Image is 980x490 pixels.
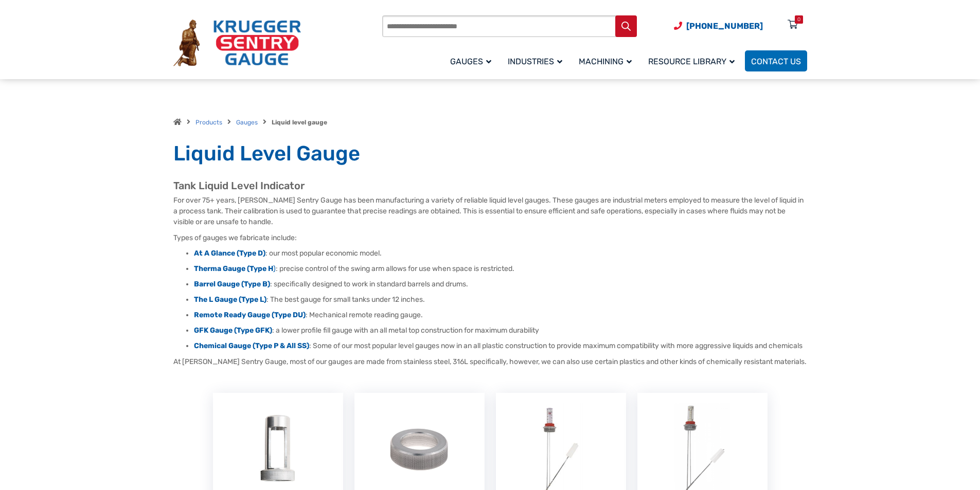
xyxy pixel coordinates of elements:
[194,325,807,336] li: : a lower profile fill gauge with an all metal top construction for maximum durability
[444,49,502,73] a: Gauges
[173,232,807,243] p: Types of gauges we fabricate include:
[173,141,807,167] h1: Liquid Level Gauge
[194,280,270,288] a: Barrel Gauge (Type B)
[194,295,266,304] a: The L Gauge (Type L)
[508,57,562,66] span: Industries
[173,179,807,192] h2: Tank Liquid Level Indicator
[195,119,222,126] a: Products
[745,50,807,71] a: Contact Us
[648,57,735,66] span: Resource Library
[194,341,309,350] a: Chemical Gauge (Type P & All SS)
[502,49,573,73] a: Industries
[642,49,745,73] a: Resource Library
[194,248,807,259] li: : our most popular economic model.
[194,311,306,319] a: Remote Ready Gauge (Type DU)
[573,49,642,73] a: Machining
[686,21,763,31] span: [PHONE_NUMBER]
[674,20,763,32] a: Phone Number (920) 434-8860
[194,295,807,305] li: : The best gauge for small tanks under 12 inches.
[579,57,632,66] span: Machining
[194,249,265,258] a: At A Glance (Type D)
[173,195,807,227] p: For over 75+ years, [PERSON_NAME] Sentry Gauge has been manufacturing a variety of reliable liqui...
[173,356,807,367] p: At [PERSON_NAME] Sentry Gauge, most of our gauges are made from stainless steel, 316L specificall...
[173,20,301,67] img: Krueger Sentry Gauge
[194,310,807,320] li: : Mechanical remote reading gauge.
[194,264,276,273] a: Therma Gauge (Type H)
[797,15,800,24] div: 0
[194,326,272,335] a: GFK Gauge (Type GFK)
[194,264,273,273] strong: Therma Gauge (Type H
[450,57,491,66] span: Gauges
[194,264,807,274] li: : precise control of the swing arm allows for use when space is restricted.
[751,57,801,66] span: Contact Us
[236,119,258,126] a: Gauges
[194,279,807,289] li: : specifically designed to work in standard barrels and drums.
[194,341,807,351] li: : Some of our most popular level gauges now in an all plastic construction to provide maximum com...
[272,119,327,126] strong: Liquid level gauge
